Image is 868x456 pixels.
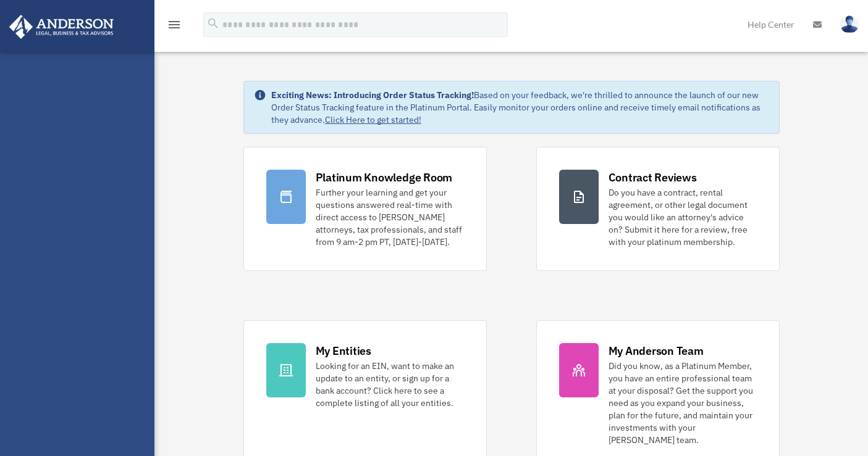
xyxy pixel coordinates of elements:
div: Do you have a contract, rental agreement, or other legal document you would like an attorney's ad... [609,186,757,248]
i: menu [167,17,182,32]
img: Anderson Advisors Platinum Portal [6,15,117,39]
div: Did you know, as a Platinum Member, you have an entire professional team at your disposal? Get th... [609,360,757,446]
div: Further your learning and get your questions answered real-time with direct access to [PERSON_NAM... [316,186,464,248]
a: menu [167,22,182,32]
div: My Entities [316,343,371,359]
strong: Exciting News: Introducing Order Status Tracking! [271,89,474,101]
div: Looking for an EIN, want to make an update to an entity, or sign up for a bank account? Click her... [316,360,464,409]
a: Contract Reviews Do you have a contract, rental agreement, or other legal document you would like... [536,147,780,271]
div: Contract Reviews [609,170,697,185]
div: Platinum Knowledge Room [316,170,453,185]
a: Click Here to get started! [325,114,421,125]
i: search [206,17,220,30]
img: User Pic [840,15,859,33]
div: My Anderson Team [609,343,704,359]
div: Based on your feedback, we're thrilled to announce the launch of our new Order Status Tracking fe... [271,89,769,126]
a: Platinum Knowledge Room Further your learning and get your questions answered real-time with dire... [243,147,487,271]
